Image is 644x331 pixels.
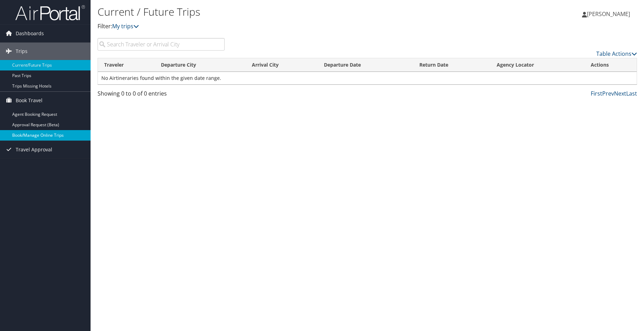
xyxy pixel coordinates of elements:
input: Search Traveler or Arrival City [98,38,225,51]
span: [PERSON_NAME] [587,10,630,18]
span: Book Travel [16,92,42,109]
td: No Airtineraries found within the given date range. [98,72,637,84]
th: Departure Date: activate to sort column descending [318,58,413,72]
img: airportal-logo.png [15,5,85,21]
th: Arrival City: activate to sort column ascending [246,58,318,72]
a: Prev [602,90,614,97]
a: My trips [112,22,139,30]
th: Departure City: activate to sort column ascending [155,58,246,72]
span: Travel Approval [16,141,52,158]
th: Actions [584,58,637,72]
a: Table Actions [596,50,637,58]
h1: Current / Future Trips [98,5,457,19]
a: Next [614,90,626,97]
th: Traveler: activate to sort column ascending [98,58,155,72]
div: Showing 0 to 0 of 0 entries [98,89,225,101]
span: Trips [16,43,28,60]
a: [PERSON_NAME] [582,3,637,24]
a: First [591,90,602,97]
a: Last [626,90,637,97]
th: Return Date: activate to sort column ascending [413,58,490,72]
span: Dashboards [16,25,44,42]
p: Filter: [98,22,457,31]
th: Agency Locator: activate to sort column ascending [490,58,584,72]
